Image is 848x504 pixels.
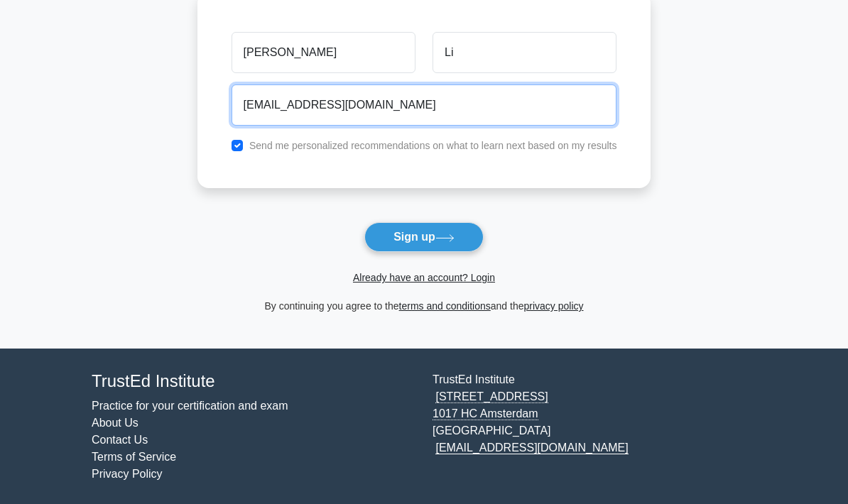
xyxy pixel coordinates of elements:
[232,84,617,126] input: Email
[92,451,176,463] a: Terms of Service
[399,300,491,312] a: terms and conditions
[232,32,415,73] input: First name
[364,222,484,252] button: Sign up
[92,371,415,392] h4: TrustEd Institute
[249,140,617,151] label: Send me personalized recommendations on what to learn next based on my results
[92,468,163,480] a: Privacy Policy
[92,417,138,429] a: About Us
[524,300,584,312] a: privacy policy
[92,434,148,446] a: Contact Us
[433,32,616,73] input: Last name
[189,297,660,314] div: By continuing you agree to the and the
[92,400,288,412] a: Practice for your certification and exam
[424,371,765,483] div: TrustEd Institute [GEOGRAPHIC_DATA]
[353,272,495,283] a: Already have an account? Login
